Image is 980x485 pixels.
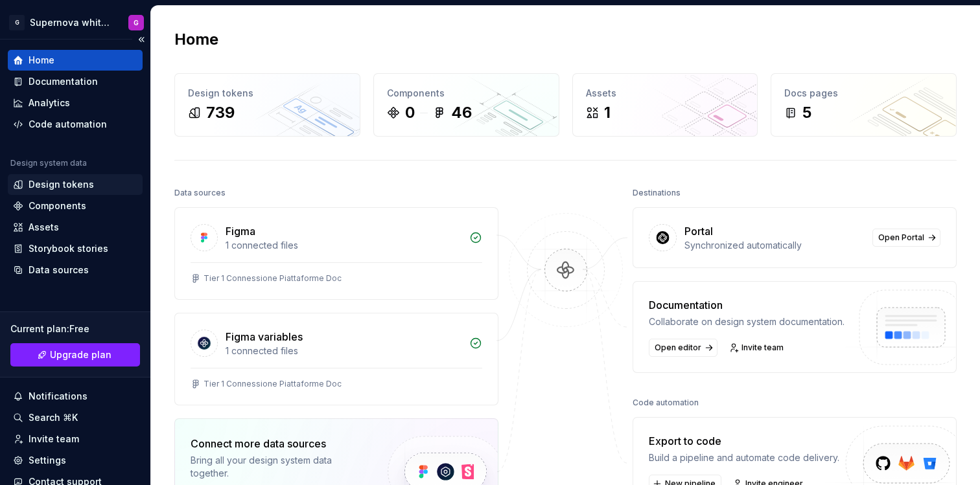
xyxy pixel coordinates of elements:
div: Design tokens [29,178,94,191]
div: Data sources [174,184,226,202]
div: Destinations [633,184,681,202]
div: Documentation [29,75,98,88]
button: Collapse sidebar [132,30,150,49]
a: Analytics [8,93,143,113]
a: Home [8,50,143,71]
button: Notifications [8,386,143,407]
div: Settings [29,454,66,467]
div: Design tokens [188,87,347,100]
div: Tier 1 Connessione Piattaforme Doc [204,273,342,284]
div: Build a pipeline and automate code delivery. [649,451,839,464]
div: 1 [604,102,611,123]
a: Docs pages5 [771,73,957,137]
a: Upgrade plan [10,343,140,367]
div: 1 connected files [226,239,461,252]
div: Design system data [10,158,87,168]
a: Code automation [8,114,143,135]
div: Figma [226,223,255,239]
div: 0 [405,102,415,123]
span: Open Portal [878,232,924,243]
div: Analytics [29,96,70,109]
div: Code automation [29,118,107,131]
a: Open Portal [872,229,940,247]
div: Invite team [29,433,79,446]
div: G [134,17,139,28]
div: Export to code [649,433,839,449]
a: Assets1 [572,73,758,137]
div: Figma variables [226,329,303,344]
div: 739 [206,102,235,123]
a: Documentation [8,71,143,92]
a: Data sources [8,260,143,280]
a: Components046 [373,73,559,137]
div: 46 [451,102,472,123]
a: Figma1 connected filesTier 1 Connessione Piattaforme Doc [174,207,498,300]
a: Figma variables1 connected filesTier 1 Connessione Piattaforme Doc [174,313,498,405]
h2: Home [174,29,218,50]
div: Collaborate on design system documentation. [649,315,845,328]
a: Assets [8,217,143,238]
span: Upgrade plan [50,348,111,361]
div: Home [29,54,54,67]
div: Synchronized automatically [684,239,865,252]
button: GSupernova white labelG [3,8,148,36]
div: G [9,15,25,30]
a: Invite team [8,429,143,449]
a: Open editor [649,339,717,357]
a: Design tokens739 [174,73,360,137]
div: Assets [586,87,745,100]
a: Components [8,196,143,216]
a: Storybook stories [8,238,143,259]
a: Settings [8,450,143,471]
div: 1 connected files [226,344,461,357]
a: Design tokens [8,174,143,195]
div: Assets [29,221,59,234]
span: Invite team [741,343,784,353]
div: Data sources [29,264,89,276]
button: Search ⌘K [8,407,143,428]
div: Current plan : Free [10,322,140,335]
div: Search ⌘K [29,411,78,424]
div: Connect more data sources [191,436,366,451]
div: Storybook stories [29,242,108,255]
a: Invite team [725,339,789,357]
div: Tier 1 Connessione Piattaforme Doc [204,379,342,389]
div: Notifications [29,390,87,403]
div: Documentation [649,297,845,313]
div: Bring all your design system data together. [191,454,366,480]
div: Supernova white label [30,16,113,29]
div: 5 [802,102,811,123]
div: Components [387,87,546,100]
div: Portal [684,223,713,239]
div: Code automation [633,394,699,412]
div: Docs pages [784,87,943,100]
div: Components [29,199,86,212]
span: Open editor [655,343,701,353]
